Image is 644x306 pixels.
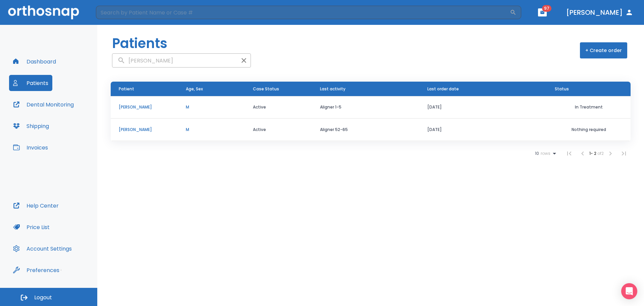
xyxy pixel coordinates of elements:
[9,139,52,156] button: Invoices
[186,127,237,133] p: M
[9,118,53,134] button: Shipping
[119,104,170,110] p: [PERSON_NAME]
[539,151,550,156] span: rows
[9,241,76,257] button: Account Settings
[186,86,203,92] span: Age, Sex
[186,104,237,110] p: M
[9,75,52,91] button: Patients
[419,96,547,119] td: [DATE]
[9,219,54,235] button: Price List
[245,119,312,141] td: Active
[112,33,167,53] h1: Patients
[320,86,345,92] span: Last activity
[542,5,551,12] span: 97
[253,86,279,92] span: Case Status
[621,283,637,299] div: Open Intercom Messenger
[34,294,52,301] span: Logout
[312,96,419,119] td: Aligner 1-5
[535,151,539,156] span: 10
[555,104,623,110] p: In Treatment
[597,150,604,156] span: of 2
[555,86,569,92] span: Status
[119,86,134,92] span: Patient
[119,127,170,133] p: [PERSON_NAME]
[427,86,459,92] span: Last order date
[9,262,63,278] button: Preferences
[563,6,636,18] button: [PERSON_NAME]
[8,5,79,19] img: Orthosnap
[589,150,597,156] span: 1 - 2
[9,198,63,214] button: Help Center
[96,6,510,19] input: Search by Patient Name or Case #
[555,127,623,133] p: Nothing required
[419,119,547,141] td: [DATE]
[112,54,237,67] input: search
[312,119,419,141] td: Aligner 52-65
[9,53,60,70] button: Dashboard
[9,96,78,113] button: Dental Monitoring
[58,267,64,273] div: Tooltip anchor
[245,96,312,119] td: Active
[580,42,627,58] button: + Create order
